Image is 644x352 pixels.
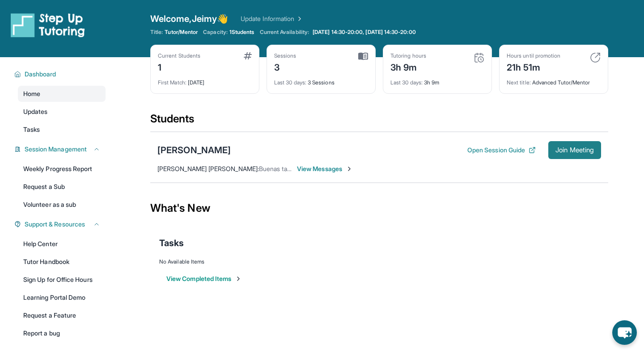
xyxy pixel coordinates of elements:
div: 3h 9m [390,59,426,74]
span: Updates [23,107,48,116]
a: Sign Up for Office Hours [18,272,106,288]
div: 3 Sessions [274,74,368,86]
div: Students [150,112,608,131]
span: Capacity: [203,29,228,36]
span: [DATE] 14:30-20:00, [DATE] 14:30-20:00 [313,29,416,36]
a: Tutor Handbook [18,254,106,270]
button: Support & Resources [21,220,100,229]
span: 1 Students [229,29,254,36]
img: card [474,52,484,63]
div: [PERSON_NAME] [157,144,231,156]
div: 3 [274,59,297,74]
button: View Completed Items [166,274,242,283]
span: View Messages [297,164,353,173]
a: Request a Sub [18,179,106,195]
button: Dashboard [21,70,100,79]
span: Session Management [25,145,87,154]
a: Report a bug [18,325,106,341]
span: Last 30 days : [274,79,306,86]
a: Weekly Progress Report [18,161,106,177]
a: Updates [18,104,106,120]
div: Sessions [274,52,297,59]
span: Tasks [23,125,40,134]
span: Current Availability: [260,29,309,36]
span: Last 30 days : [390,79,423,86]
div: 3h 9m [390,74,484,86]
img: card [244,52,252,59]
div: Hours until promotion [507,52,560,59]
div: What's New [150,189,608,228]
a: Learning Portal Demo [18,289,106,306]
a: Help Center [18,236,106,252]
a: Tasks [18,122,106,138]
div: Current Students [158,52,200,59]
div: [DATE] [158,74,252,86]
span: Buenas tardes Sra [PERSON_NAME]! Solamente un recordario de la session [PERSON_NAME] de 4:30-5:30... [259,165,605,172]
button: Join Meeting [548,141,601,159]
span: Support & Resources [25,220,85,229]
img: logo [11,13,85,38]
span: Next title : [507,79,531,86]
span: Welcome, Jeimy 👋 [150,13,228,25]
img: Chevron-Right [346,165,353,172]
a: Home [18,86,106,102]
div: No Available Items [159,258,599,265]
a: Request a Feature [18,307,106,323]
span: Dashboard [25,70,56,79]
button: Open Session Guide [467,146,536,155]
div: Tutoring hours [390,52,426,59]
img: card [358,52,368,60]
div: Advanced Tutor/Mentor [507,74,601,86]
a: Update Information [241,14,303,23]
a: [DATE] 14:30-20:00, [DATE] 14:30-20:00 [311,29,418,36]
span: [PERSON_NAME] [PERSON_NAME] : [157,165,259,172]
span: First Match : [158,79,186,86]
a: Volunteer as a sub [18,197,106,213]
span: Home [23,89,40,98]
img: card [590,52,601,63]
button: chat-button [612,320,637,345]
span: Tasks [159,237,184,249]
span: Tutor/Mentor [165,29,198,36]
img: Chevron Right [294,14,303,23]
div: 21h 51m [507,59,560,74]
div: 1 [158,59,200,74]
span: Title: [150,29,163,36]
span: Join Meeting [555,147,594,153]
button: Session Management [21,145,100,154]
